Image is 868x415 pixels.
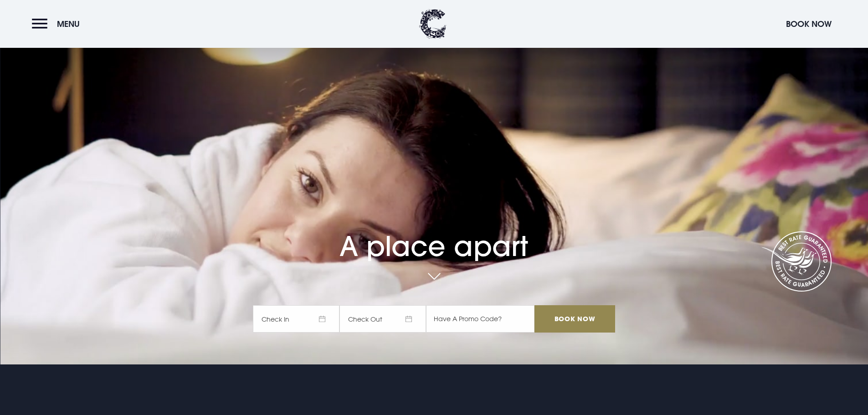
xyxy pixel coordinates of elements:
span: Check Out [339,305,426,333]
input: Book Now [534,305,615,333]
span: Check In [253,305,339,333]
input: Have A Promo Code? [426,305,534,333]
span: Menu [57,19,80,29]
button: Menu [32,14,84,34]
button: Book Now [781,14,836,34]
img: Clandeboye Lodge [419,9,447,39]
h1: A place apart [253,205,615,262]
